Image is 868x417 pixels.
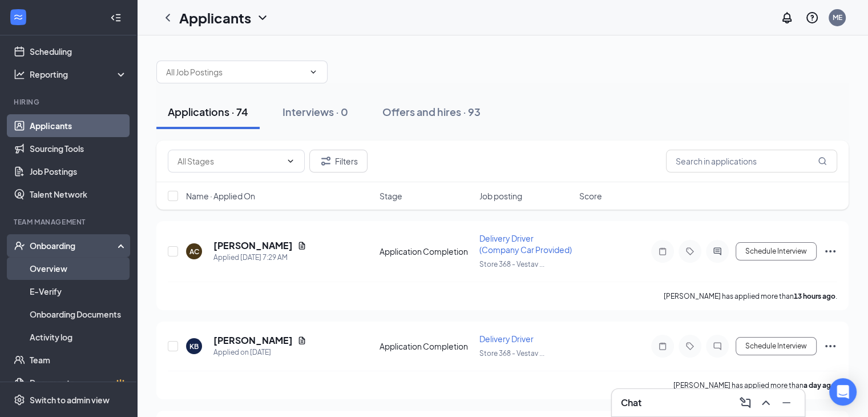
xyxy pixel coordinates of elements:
[829,378,857,406] div: Open Intercom Messenger
[656,342,669,351] svg: Note
[297,336,306,345] svg: Document
[213,252,306,263] div: Applied [DATE] 7:29 AM
[30,160,127,183] a: Job Postings
[213,347,306,358] div: Applied on [DATE]
[286,157,295,166] svg: ChevronDown
[479,190,522,202] span: Job posting
[168,105,248,119] div: Applications · 74
[823,244,837,258] svg: Ellipses
[309,150,368,173] button: Filter Filters
[818,157,827,166] svg: MagnifyingGlass
[804,381,835,390] b: a day ago
[30,326,127,348] a: Activity log
[30,394,110,406] div: Switch to admin view
[479,349,544,358] span: Store 368 - Vestav ...
[30,40,127,63] a: Scheduling
[780,11,794,25] svg: Notifications
[759,396,773,410] svg: ChevronUp
[161,11,175,25] svg: ChevronLeft
[297,241,306,250] svg: Document
[319,154,333,168] svg: Filter
[309,67,318,77] svg: ChevronDown
[177,155,281,167] input: All Stages
[179,8,251,27] h1: Applicants
[666,150,837,173] input: Search in applications
[14,69,25,80] svg: Analysis
[656,247,669,256] svg: Note
[13,11,24,23] svg: WorkstreamLogo
[479,233,572,255] span: Delivery Driver (Company Car Provided)
[736,394,754,412] button: ComposeMessage
[805,11,819,25] svg: QuestionInfo
[30,303,127,326] a: Onboarding Documents
[736,242,817,260] button: Schedule Interview
[664,291,837,301] p: [PERSON_NAME] has applied more than .
[736,337,817,355] button: Schedule Interview
[186,190,255,202] span: Name · Applied On
[189,247,199,256] div: AC
[213,334,293,347] h5: [PERSON_NAME]
[282,105,348,119] div: Interviews · 0
[380,246,473,257] div: Application Completion
[30,69,128,80] div: Reporting
[380,340,473,352] div: Application Completion
[621,396,641,409] h3: Chat
[213,239,293,252] h5: [PERSON_NAME]
[683,342,697,351] svg: Tag
[683,247,697,256] svg: Tag
[738,396,752,410] svg: ComposeMessage
[30,257,127,280] a: Overview
[780,396,793,410] svg: Minimize
[479,260,544,268] span: Store 368 - Vestav ...
[189,342,199,351] div: KB
[479,334,534,344] span: Delivery Driver
[30,371,127,394] a: DocumentsCrown
[710,342,724,351] svg: ChatInactive
[30,137,127,160] a: Sourcing Tools
[757,394,775,412] button: ChevronUp
[673,380,837,390] p: [PERSON_NAME] has applied more than .
[579,190,602,202] span: Score
[382,105,481,119] div: Offers and hires · 93
[794,292,835,300] b: 13 hours ago
[823,339,837,353] svg: Ellipses
[256,11,269,25] svg: ChevronDown
[14,97,125,107] div: Hiring
[110,12,122,23] svg: Collapse
[30,348,127,371] a: Team
[14,240,25,251] svg: UserCheck
[30,240,118,251] div: Onboarding
[166,66,304,78] input: All Job Postings
[30,280,127,303] a: E-Verify
[777,394,796,412] button: Minimize
[30,114,127,137] a: Applicants
[14,217,125,227] div: Team Management
[380,190,402,202] span: Stage
[833,13,842,22] div: ME
[710,247,724,256] svg: ActiveChat
[30,183,127,206] a: Talent Network
[14,394,25,406] svg: Settings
